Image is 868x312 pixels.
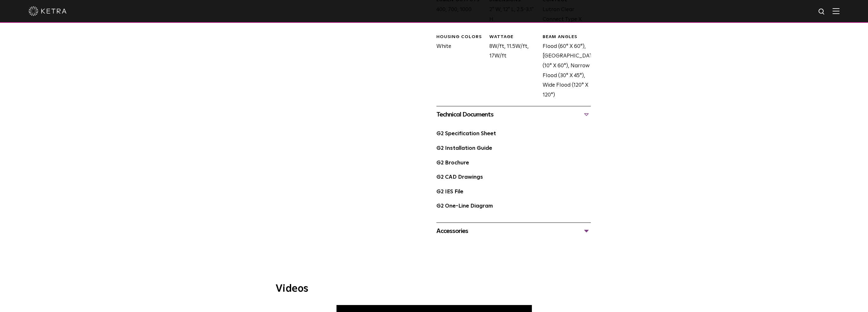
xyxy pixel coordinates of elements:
a: G2 CAD Drawings [436,175,483,180]
div: Accessories [436,226,591,236]
div: BEAM ANGLES [542,34,591,40]
img: search icon [818,8,826,16]
a: G2 One-Line Diagram [436,203,493,209]
a: G2 IES File [436,189,463,195]
div: WATTAGE [489,34,538,40]
h3: Videos [276,284,593,294]
img: ketra-logo-2019-white [29,6,67,16]
a: G2 Brochure [436,160,469,166]
div: HOUSING COLORS [436,34,485,40]
div: Technical Documents [436,110,591,120]
div: 8W/ft, 11.5W/ft, 17W/ft [485,34,538,100]
a: G2 Specification Sheet [436,131,496,136]
a: G2 Installation Guide [436,146,492,151]
img: Hamburger%20Nav.svg [832,8,839,14]
div: White [432,34,485,100]
div: Flood (60° X 60°), [GEOGRAPHIC_DATA] (10° X 60°), Narrow Flood (30° X 45°), Wide Flood (120° X 120°) [538,34,591,100]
